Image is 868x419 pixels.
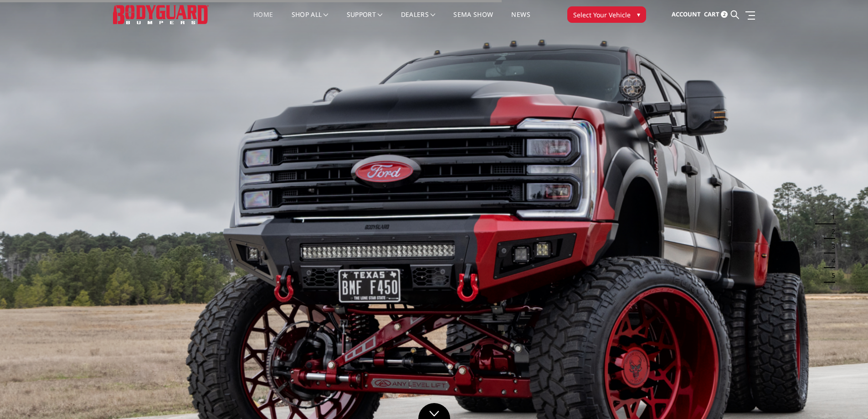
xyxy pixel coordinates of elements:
[401,11,436,29] a: Dealers
[826,253,835,268] button: 4 of 5
[573,10,631,20] span: Select Your Vehicle
[826,210,835,224] button: 1 of 5
[567,6,646,23] button: Select Your Vehicle
[721,11,728,18] span: 2
[637,10,640,19] span: ▾
[826,224,835,239] button: 2 of 5
[347,11,383,29] a: Support
[826,239,835,253] button: 3 of 5
[253,11,273,29] a: Home
[418,403,450,419] a: Click to Down
[672,10,701,18] span: Account
[292,11,329,29] a: shop all
[113,5,209,24] img: BODYGUARD BUMPERS
[704,2,728,27] a: Cart 2
[453,11,493,29] a: SEMA Show
[511,11,530,29] a: News
[704,10,719,18] span: Cart
[826,268,835,283] button: 5 of 5
[672,2,701,27] a: Account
